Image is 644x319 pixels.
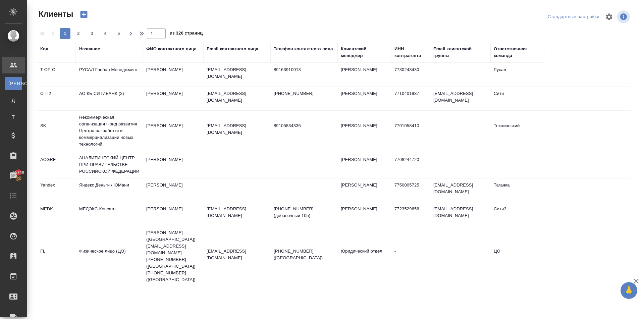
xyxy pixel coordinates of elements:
td: Сити3 [490,202,544,226]
span: из 326 страниц [170,29,203,39]
td: 7750005725 [391,178,430,202]
td: ЦО [490,245,544,268]
td: [PERSON_NAME] [337,153,391,176]
div: ФИО контактного лица [146,46,197,52]
p: [EMAIL_ADDRESS][DOMAIN_NAME] [207,90,267,104]
td: [EMAIL_ADDRESS][DOMAIN_NAME] [430,178,490,202]
div: Ответственная команда [494,46,541,59]
td: АНАЛИТИЧЕСКИЙ ЦЕНТР ПРИ ПРАВИТЕЛЬСТВЕ РОССИЙСКОЙ ФЕДЕРАЦИИ [76,151,143,178]
p: [PHONE_NUMBER] ([GEOGRAPHIC_DATA]) [274,248,334,261]
p: [EMAIL_ADDRESS][DOMAIN_NAME] [207,248,267,261]
div: Телефон контактного лица [274,46,333,52]
td: 7723529656 [391,202,430,226]
p: 89163910013 [274,66,334,73]
div: split button [546,12,601,22]
td: Технический [490,119,544,143]
span: 🙏 [623,283,635,298]
a: Д [5,94,22,107]
span: 5 [113,30,124,37]
td: 7708244720 [391,153,430,176]
td: [PERSON_NAME] [337,119,391,143]
p: 89105834335 [274,122,334,129]
div: Клиентский менеджер [341,46,388,59]
td: [PERSON_NAME] [143,178,203,202]
td: CITI2 [37,87,76,110]
td: FL [37,245,76,268]
div: Название [79,46,100,52]
td: [PERSON_NAME] [143,202,203,226]
span: Д [8,97,18,104]
button: 🙏 [621,282,637,299]
span: 2 [73,30,84,37]
span: 3 [87,30,97,37]
p: [PHONE_NUMBER] [274,90,334,97]
button: Создать [76,9,92,20]
td: - [391,245,430,268]
span: [PERSON_NAME] [8,80,18,87]
td: SK [37,119,76,143]
p: [EMAIL_ADDRESS][DOMAIN_NAME] [207,122,267,136]
td: T-OP-C [37,63,76,87]
td: [PERSON_NAME] [143,87,203,110]
div: Email клиентской группы [433,46,487,59]
td: [PERSON_NAME] [337,202,391,226]
td: Яндекс Деньги / ЮМани [76,178,143,202]
div: ИНН контрагента [394,46,427,59]
td: [PERSON_NAME] ([GEOGRAPHIC_DATA]) [EMAIL_ADDRESS][DOMAIN_NAME] [PHONE_NUMBER] ([GEOGRAPHIC_DATA])... [143,226,203,286]
span: 4 [100,30,111,37]
td: 7730248430 [391,63,430,87]
td: Таганка [490,178,544,202]
span: Посмотреть информацию [617,10,631,23]
td: Сити [490,87,544,110]
td: [PERSON_NAME] [337,178,391,202]
button: 5 [113,28,124,39]
p: [EMAIL_ADDRESS][DOMAIN_NAME] [207,66,267,80]
td: 7710401987 [391,87,430,110]
p: [EMAIL_ADDRESS][DOMAIN_NAME] [207,206,267,219]
div: Email контактного лица [207,46,258,52]
td: [PERSON_NAME] [337,87,391,110]
td: Некоммерческая организация Фонд развития Центра разработки и коммерциализации новых технологий [76,111,143,151]
span: 15740 [9,169,28,176]
button: 3 [87,28,97,39]
td: 7701058410 [391,119,430,143]
td: Физическое лицо (ЦО) [76,245,143,268]
td: Yandex [37,178,76,202]
span: Т [8,114,18,120]
td: ACGRF [37,153,76,176]
td: [EMAIL_ADDRESS][DOMAIN_NAME] [430,87,490,110]
span: Настроить таблицу [601,9,617,25]
td: АО КБ СИТИБАНК (2) [76,87,143,110]
a: 15740 [2,167,25,184]
td: MEDK [37,202,76,226]
a: [PERSON_NAME] [5,77,22,90]
td: [PERSON_NAME] [143,153,203,176]
td: [PERSON_NAME] [143,119,203,143]
p: [PHONE_NUMBER] (добавочный 105) [274,206,334,219]
div: Код [40,46,48,52]
td: РУСАЛ Глобал Менеджмент [76,63,143,87]
span: Клиенты [37,9,73,19]
td: [PERSON_NAME] [143,63,203,87]
td: [EMAIL_ADDRESS][DOMAIN_NAME] [430,202,490,226]
a: Т [5,110,22,124]
td: Русал [490,63,544,87]
td: МЕДЭКС-Консалт [76,202,143,226]
button: 2 [73,28,84,39]
td: Юридический отдел [337,245,391,268]
td: [PERSON_NAME] [337,63,391,87]
button: 4 [100,28,111,39]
